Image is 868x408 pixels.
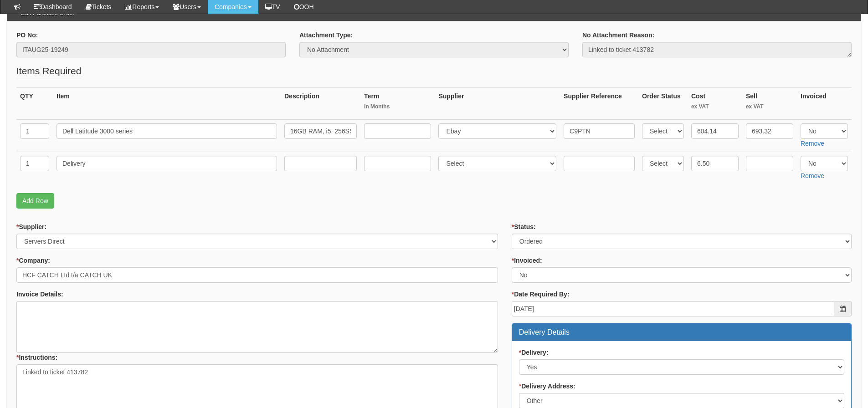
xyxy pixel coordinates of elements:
label: Status: [512,222,536,231]
a: Remove [801,140,824,147]
label: Company: [16,256,50,265]
label: Supplier: [16,222,46,231]
label: Attachment Type: [299,31,353,40]
label: Instructions: [16,353,57,362]
a: Remove [801,172,824,179]
textarea: Linked to ticket 413782 [582,42,852,57]
th: Item [53,87,281,119]
label: Invoice Details: [16,290,63,299]
th: Invoiced [797,87,852,119]
th: Term [360,87,435,119]
th: Order Status [638,87,688,119]
small: ex VAT [746,103,793,111]
small: ex VAT [691,103,739,111]
th: Supplier Reference [560,87,638,119]
th: QTY [16,87,53,119]
a: Add Row [16,193,54,209]
th: Sell [742,87,797,119]
label: Delivery: [519,348,549,357]
small: In Months [364,103,431,111]
legend: Items Required [16,64,81,78]
label: Invoiced: [512,256,542,265]
label: Date Required By: [512,290,570,299]
th: Cost [688,87,742,119]
h3: Delivery Details [519,328,844,337]
th: Description [281,87,360,119]
label: PO No: [16,31,38,40]
label: No Attachment Reason: [582,31,654,40]
th: Supplier [435,87,560,119]
label: Delivery Address: [519,382,575,391]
